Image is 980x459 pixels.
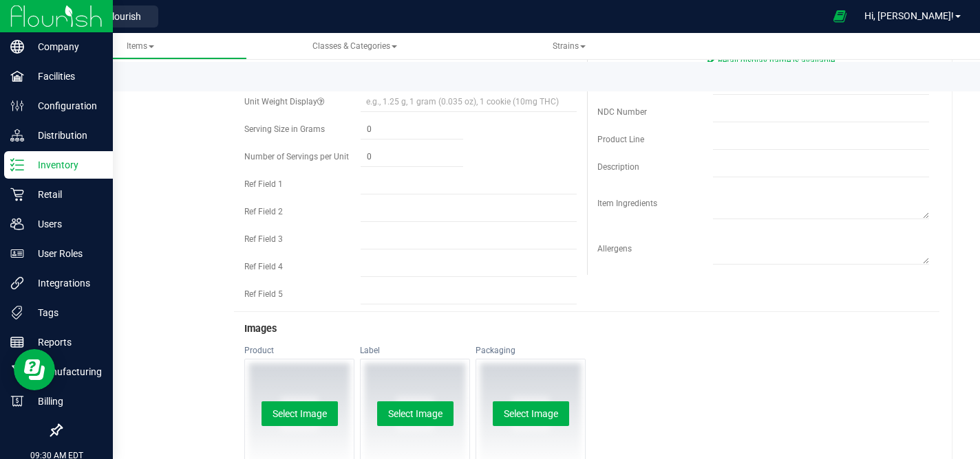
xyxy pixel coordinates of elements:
p: Integrations [24,275,107,291]
inline-svg: Facilities [10,69,24,83]
p: Billing [24,393,107,410]
span: Serving Size in Grams [244,124,325,134]
span: Strains [553,41,586,51]
p: Retail [24,186,107,203]
div: Packaging [476,345,586,356]
span: NDC Number [597,107,647,117]
p: Manufacturing [24,363,107,380]
i: Custom display text for unit weight (e.g., '1.25 g', '1 gram (0.035 oz)', '1 cookie (10mg THC)') [317,98,324,106]
inline-svg: Configuration [10,99,24,113]
p: Tags [24,304,107,321]
span: Items [127,41,154,51]
p: Company [24,38,107,55]
iframe: Resource center [14,349,55,390]
span: Number of Servings per Unit [244,152,349,161]
span: Open Ecommerce Menu [824,3,855,30]
button: Select Image [493,401,569,426]
p: User Roles [24,245,107,262]
inline-svg: Billing [10,394,24,408]
input: 0 [361,120,463,139]
span: Description [597,162,639,172]
span: Ref Field 5 [244,289,283,299]
span: Product Line [597,135,644,144]
span: Ref Field 1 [244,179,283,189]
span: Ref Field 4 [244,262,283,271]
span: Allergens [597,244,632,254]
inline-svg: Inventory [10,158,24,172]
p: Inventory [24,157,107,173]
span: Classes & Categories [312,41,397,51]
span: Ref Field 2 [244,207,283,216]
inline-svg: Integrations [10,276,24,290]
button: Select Image [262,401,338,426]
div: Product [244,345,354,356]
p: Reports [24,334,107,350]
inline-svg: Manufacturing [10,365,24,379]
span: Hi, [PERSON_NAME]! [864,10,954,21]
span: Item Ingredients [597,199,657,208]
inline-svg: Retail [10,188,24,201]
h3: Images [244,324,929,335]
p: Facilities [24,68,107,85]
p: Users [24,216,107,232]
inline-svg: Company [10,40,24,54]
inline-svg: Tags [10,306,24,320]
inline-svg: User Roles [10,247,24,260]
p: Distribution [24,127,107,144]
input: 0 [361,147,463,166]
span: Retail display name is available [707,56,835,66]
span: Unit Weight Display [244,97,324,107]
inline-svg: Reports [10,335,24,349]
span: Ref Field 3 [244,234,283,244]
div: Label [360,345,470,356]
input: e.g., 1.25 g, 1 gram (0.035 oz), 1 cookie (10mg THC) [361,91,577,112]
inline-svg: Users [10,217,24,231]
button: Select Image [377,401,454,426]
inline-svg: Distribution [10,128,24,142]
p: Configuration [24,98,107,114]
